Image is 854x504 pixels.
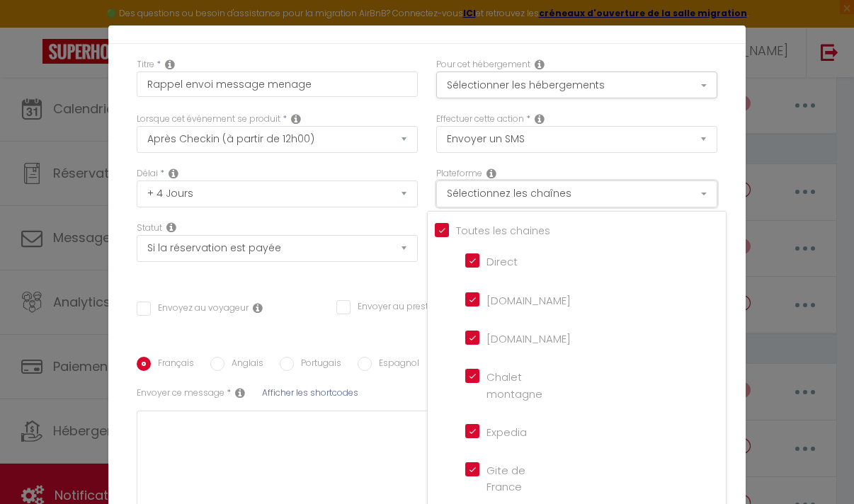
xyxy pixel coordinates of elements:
[479,462,541,496] label: Gite de France
[535,113,545,125] i: Action Type
[137,222,162,235] label: Statut
[294,357,341,372] label: Portugais
[224,357,263,372] label: Anglais
[137,58,154,71] label: Titre
[291,113,301,125] i: Event Occur
[137,167,158,181] label: Délai
[235,387,245,399] i: Sms
[479,369,542,402] label: Chalet montagne
[717,2,735,33] button: Close
[535,59,545,70] i: This Rental
[137,386,224,400] label: Envoyer ce message
[486,168,496,179] i: Action Channel
[11,6,54,48] button: Ouvrir le widget de chat LiveChat
[436,71,717,98] button: Sélectionner les hébergements
[372,357,419,372] label: Espagnol
[137,113,280,126] label: Lorsque cet événement se produit
[262,386,358,399] span: Afficher les shortcodes
[165,59,175,70] i: Title
[436,58,530,71] label: Pour cet hébergement
[253,302,263,314] i: Envoyer au voyageur
[151,357,194,372] label: Français
[436,113,524,126] label: Effectuer cette action
[436,167,482,181] label: Plateforme
[166,222,176,233] i: Booking status
[436,181,717,207] button: Sélectionnez les chaînes
[169,168,178,179] i: Action Time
